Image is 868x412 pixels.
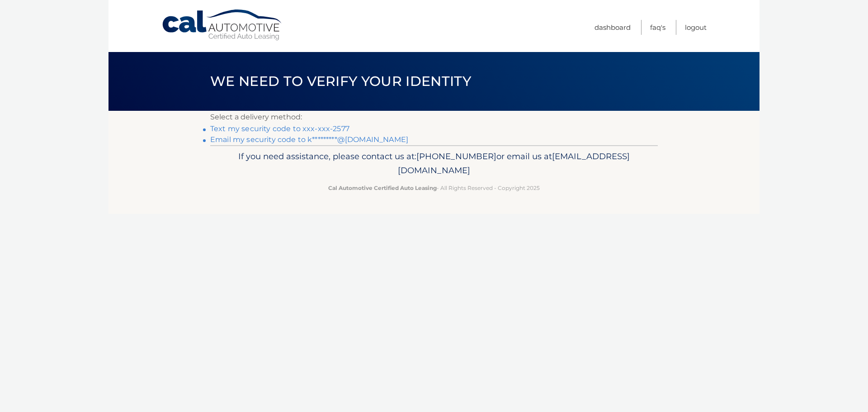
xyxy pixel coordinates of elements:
a: Text my security code to xxx-xxx-2577 [210,124,349,133]
p: - All Rights Reserved - Copyright 2025 [216,183,652,193]
p: If you need assistance, please contact us at: or email us at [216,149,652,178]
p: Select a delivery method: [210,111,658,123]
span: [PHONE_NUMBER] [416,151,496,161]
a: Email my security code to k*********@[DOMAIN_NAME] [210,135,408,144]
span: We need to verify your identity [210,73,471,90]
strong: Cal Automotive Certified Auto Leasing [328,185,437,191]
a: FAQ's [650,20,665,35]
a: Logout [685,20,707,35]
a: Cal Automotive [161,9,283,41]
a: Dashboard [594,20,631,35]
